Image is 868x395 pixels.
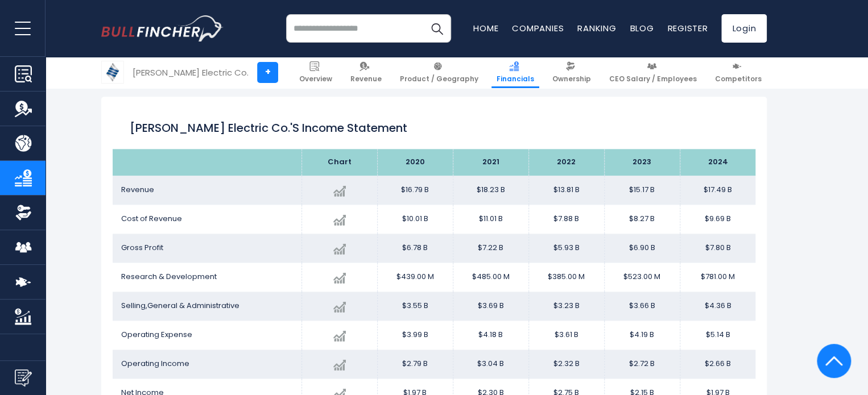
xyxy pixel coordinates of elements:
img: EMR logo [102,61,123,83]
span: Operating Income [121,358,189,369]
span: Competitors [715,74,762,84]
td: $3.55 B [377,292,453,321]
td: $18.23 B [453,176,528,205]
td: $8.27 B [604,205,680,234]
span: Research & Development [121,271,217,282]
span: Gross Profit [121,242,163,253]
button: Search [423,14,451,43]
td: $7.80 B [680,234,755,263]
td: $6.90 B [604,234,680,263]
td: $15.17 B [604,176,680,205]
a: Revenue [345,57,387,88]
span: CEO Salary / Employees [609,74,697,84]
td: $3.61 B [528,321,604,350]
a: Go to homepage [101,15,224,41]
td: $3.66 B [604,292,680,321]
span: Overview [299,74,332,84]
a: Register [667,22,708,34]
img: Ownership [15,204,32,221]
a: Login [721,14,767,43]
td: $2.66 B [680,350,755,379]
td: $2.79 B [377,350,453,379]
td: $2.32 B [528,350,604,379]
td: $523.00 M [604,263,680,292]
td: $385.00 M [528,263,604,292]
td: $485.00 M [453,263,528,292]
td: $10.01 B [377,205,453,234]
td: $6.78 B [377,234,453,263]
td: $4.19 B [604,321,680,350]
td: $3.99 B [377,321,453,350]
td: $17.49 B [680,176,755,205]
td: $4.18 B [453,321,528,350]
a: Product / Geography [395,57,483,88]
td: $3.23 B [528,292,604,321]
td: $3.69 B [453,292,528,321]
th: 2021 [453,149,528,176]
td: $16.79 B [377,176,453,205]
h1: [PERSON_NAME] Electric Co.'s Income Statement [130,119,738,136]
td: $13.81 B [528,176,604,205]
a: Overview [294,57,337,88]
a: Competitors [710,57,767,88]
td: $9.69 B [680,205,755,234]
td: $5.93 B [528,234,604,263]
td: $11.01 B [453,205,528,234]
th: 2020 [377,149,453,176]
span: Operating Expense [121,329,192,340]
th: Chart [301,149,377,176]
a: CEO Salary / Employees [604,57,702,88]
td: $439.00 M [377,263,453,292]
span: Selling,General & Administrative [121,300,239,311]
a: Financials [491,57,539,88]
span: Revenue [350,74,382,84]
div: [PERSON_NAME] Electric Co. [133,66,249,79]
a: Ownership [547,57,596,88]
td: $7.88 B [528,205,604,234]
td: $5.14 B [680,321,755,350]
span: Revenue [121,184,154,195]
td: $7.22 B [453,234,528,263]
span: Product / Geography [400,74,478,84]
td: $4.36 B [680,292,755,321]
td: $2.72 B [604,350,680,379]
a: Companies [512,22,564,34]
img: bullfincher logo [101,15,224,41]
th: 2024 [680,149,755,176]
th: 2022 [528,149,604,176]
span: Ownership [552,74,591,84]
td: $3.04 B [453,350,528,379]
a: + [257,62,278,83]
a: Home [473,22,498,34]
a: Blog [630,22,654,34]
span: Cost of Revenue [121,213,182,224]
a: Ranking [577,22,616,34]
th: 2023 [604,149,680,176]
span: Financials [497,74,534,84]
td: $781.00 M [680,263,755,292]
